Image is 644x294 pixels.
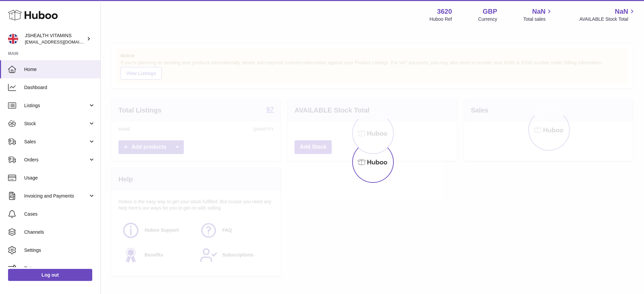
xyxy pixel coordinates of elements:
[24,66,95,73] span: Home
[24,102,88,109] span: Listings
[24,84,95,91] span: Dashboard
[430,16,452,22] div: Huboo Ref
[579,7,636,22] a: NaN AVAILABLE Stock Total
[437,7,452,16] strong: 3620
[483,7,497,16] strong: GBP
[24,211,95,217] span: Cases
[523,16,553,22] span: Total sales
[579,16,636,22] span: AVAILABLE Stock Total
[24,121,88,127] span: Stock
[24,247,95,253] span: Settings
[523,7,553,22] a: NaN Total sales
[24,157,88,163] span: Orders
[24,265,95,272] span: Returns
[532,7,545,16] span: NaN
[24,139,88,145] span: Sales
[8,269,92,281] a: Log out
[8,34,18,44] img: internalAdmin-3620@internal.huboo.com
[25,32,85,45] div: JSHEALTH VITAMINS
[615,7,628,16] span: NaN
[24,193,88,199] span: Invoicing and Payments
[25,39,99,45] span: [EMAIL_ADDRESS][DOMAIN_NAME]
[478,16,497,22] div: Currency
[24,175,95,181] span: Usage
[24,229,95,235] span: Channels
